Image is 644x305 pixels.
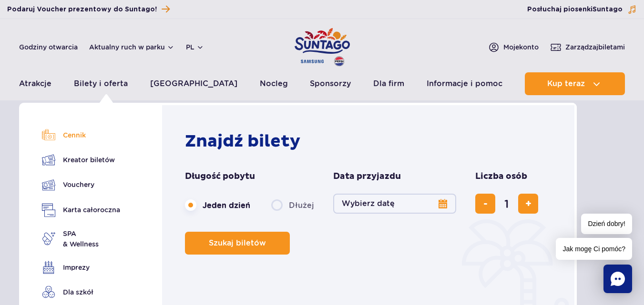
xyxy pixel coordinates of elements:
[42,178,120,192] a: Vouchery
[603,265,632,293] div: Chat
[260,72,288,95] a: Nocleg
[42,261,120,274] a: Imprezy
[581,214,632,234] span: Dzień dobry!
[333,171,401,182] span: Data przyjazdu
[186,42,204,52] button: pl
[503,42,539,52] span: Moje konto
[427,72,502,95] a: Informacje i pomoc
[185,131,556,152] h2: Znajdź bilety
[74,72,128,95] a: Bilety i oferta
[333,194,456,214] button: Wybierz datę
[19,72,51,95] a: Atrakcje
[310,72,351,95] a: Sponsorzy
[271,195,314,215] label: Dłużej
[488,41,539,53] a: Mojekonto
[475,171,527,182] span: Liczba osób
[185,195,250,215] label: Jeden dzień
[495,192,518,215] input: liczba biletów
[185,171,255,182] span: Długość pobytu
[556,238,632,260] span: Jak mogę Ci pomóc?
[373,72,404,95] a: Dla firm
[42,128,120,142] a: Cennik
[185,232,290,255] button: Szukaj biletów
[525,72,625,95] button: Kup teraz
[19,42,78,52] a: Godziny otwarcia
[42,285,120,299] a: Dla szkół
[475,194,495,214] button: usuń bilet
[185,171,556,255] form: Planowanie wizyty w Park of Poland
[89,43,174,51] button: Aktualny ruch w parku
[547,79,585,88] span: Kup teraz
[150,72,237,95] a: [GEOGRAPHIC_DATA]
[42,153,120,167] a: Kreator biletów
[63,228,99,249] span: SPA & Wellness
[518,194,538,214] button: dodaj bilet
[550,41,625,53] a: Zarządzajbiletami
[209,239,266,247] span: Szukaj biletów
[565,42,625,52] span: Zarządzaj biletami
[42,228,120,249] a: SPA& Wellness
[42,203,120,217] a: Karta całoroczna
